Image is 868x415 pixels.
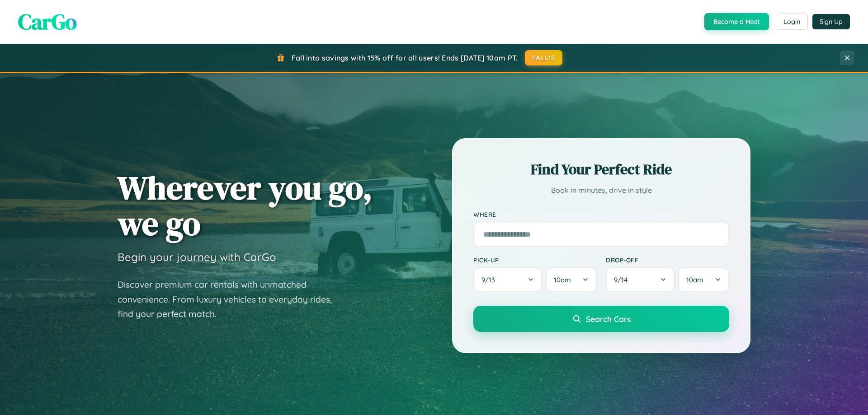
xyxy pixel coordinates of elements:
[686,275,703,284] span: 10am
[704,13,769,30] button: Become a Host
[554,275,571,284] span: 10am
[473,210,729,218] label: Where
[18,7,77,37] span: CarGo
[546,267,597,292] button: 10am
[118,170,373,241] h1: Wherever you go, we go
[292,53,518,62] span: Fall into savings with 15% off for all users! Ends [DATE] 10am PT.
[586,314,631,324] span: Search Cars
[473,184,729,197] p: Book in minutes, drive in style
[812,14,850,29] button: Sign Up
[606,256,729,264] label: Drop-off
[473,256,597,264] label: Pick-up
[614,275,632,284] span: 9 / 14
[473,267,542,292] button: 9/13
[473,159,729,179] h2: Find Your Perfect Ride
[481,275,500,284] span: 9 / 13
[525,50,563,65] button: FALL15
[473,306,729,332] button: Search Cars
[118,250,276,264] h3: Begin your journey with CarGo
[776,14,808,30] button: Login
[118,277,344,322] p: Discover premium car rentals with unmatched convenience. From luxury vehicles to everyday rides, ...
[678,267,729,292] button: 10am
[606,267,675,292] button: 9/14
